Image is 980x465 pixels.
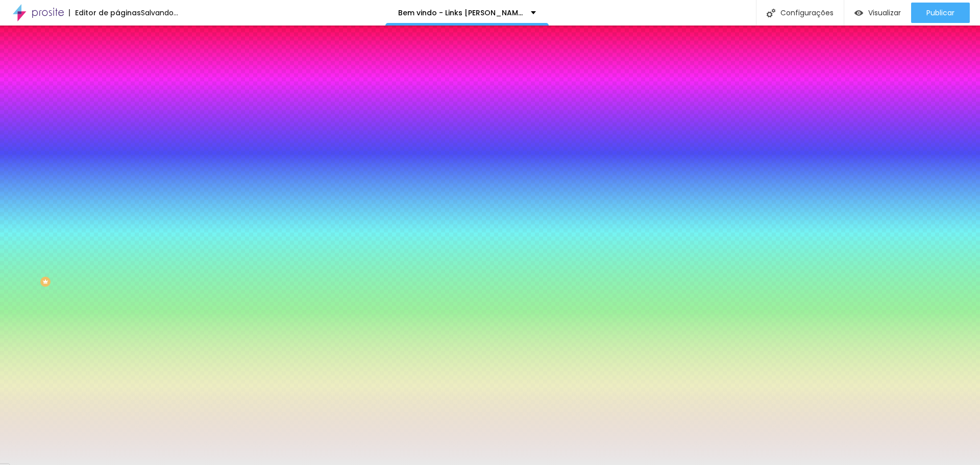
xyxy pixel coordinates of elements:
img: view-1.svg [854,9,863,17]
img: Icone [767,9,775,17]
button: Publicar [911,3,970,23]
button: Visualizar [844,3,911,23]
p: Bem vindo - Links [PERSON_NAME] Fotografia Autoral [398,9,523,16]
div: Salvando... [141,9,178,16]
span: Visualizar [868,9,901,17]
span: Publicar [926,9,954,17]
div: Editor de páginas [69,9,141,16]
